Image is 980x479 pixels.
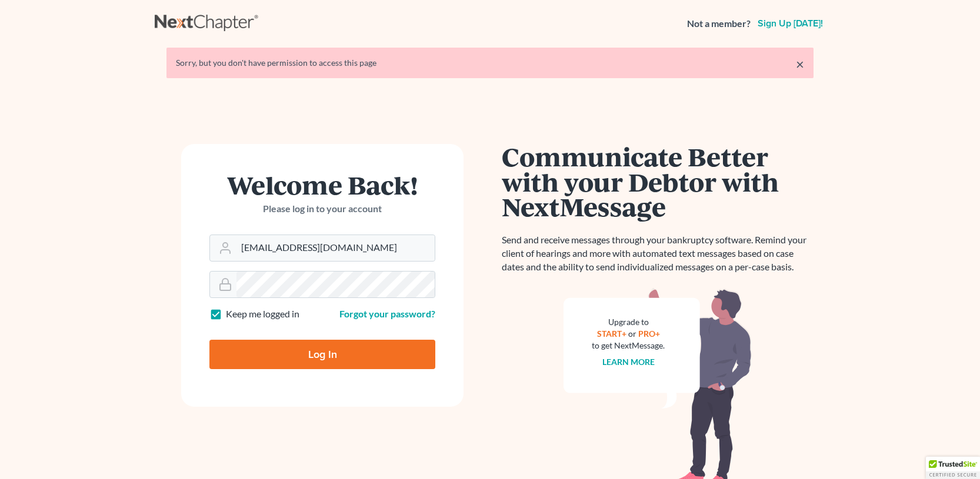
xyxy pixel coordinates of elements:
[209,340,435,369] input: Log In
[628,329,636,339] span: or
[226,307,299,321] label: Keep me logged in
[209,172,435,197] h1: Welcome Back!
[638,329,660,339] a: PRO+
[592,340,665,351] div: to get NextMessage.
[209,202,435,216] p: Please log in to your account
[176,57,804,69] div: Sorry, but you don't have permission to access this page
[602,357,655,367] a: Learn more
[926,457,980,479] div: TrustedSite Certified
[597,329,626,339] a: START+
[339,308,435,319] a: Forgot your password?
[502,233,814,274] p: Send and receive messages through your bankruptcy software. Remind your client of hearings and mo...
[502,144,814,219] h1: Communicate Better with your Debtor with NextMessage
[796,57,804,71] a: ×
[687,17,751,31] strong: Not a member?
[236,235,435,261] input: Email Address
[755,19,825,28] a: Sign up [DATE]!
[592,316,665,328] div: Upgrade to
